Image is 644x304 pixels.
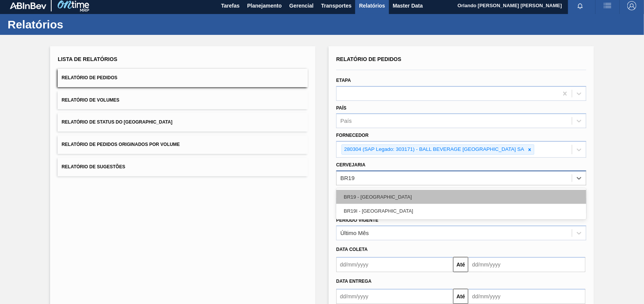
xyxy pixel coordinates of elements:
span: Relatório de Volumes [61,97,119,103]
button: Relatório de Sugestões [58,158,308,176]
span: Relatórios [359,1,385,10]
label: Etapa [336,78,351,83]
label: Cervejaria [336,162,365,168]
input: dd/mm/yyyy [336,289,453,304]
input: dd/mm/yyyy [468,289,585,304]
span: Relatório de Pedidos [336,56,402,62]
img: TNhmsLtSVTkK8tSr43FrP2fwEKptu5GPRR3wAAAABJRU5ErkJggg== [10,2,46,9]
input: dd/mm/yyyy [336,257,453,272]
div: 280304 (SAP Legado: 303171) - BALL BEVERAGE [GEOGRAPHIC_DATA] SA [342,145,526,154]
label: País [336,105,346,111]
span: Transportes [321,1,351,10]
span: Data coleta [336,247,368,252]
label: Fornecedor [336,133,368,138]
label: Período Vigente [336,218,378,223]
span: Relatório de Pedidos [61,75,117,80]
input: dd/mm/yyyy [468,257,585,272]
button: Relatório de Status do [GEOGRAPHIC_DATA] [58,113,308,132]
button: Até [453,289,468,304]
span: Relatório de Pedidos Originados por Volume [61,142,180,147]
span: Relatório de Sugestões [61,164,125,169]
span: Master Data [393,1,423,10]
span: Relatório de Status do [GEOGRAPHIC_DATA] [61,119,172,125]
span: Gerencial [290,1,314,10]
div: BR19I - [GEOGRAPHIC_DATA] [336,204,586,218]
img: Logout [627,1,636,10]
img: userActions [603,1,612,10]
button: Relatório de Pedidos Originados por Volume [58,135,308,154]
h1: Relatórios [8,20,142,29]
button: Notificações [568,0,592,11]
button: Relatório de Pedidos [58,69,308,87]
div: BR19 - [GEOGRAPHIC_DATA] [336,190,586,204]
span: Lista de Relatórios [58,56,117,62]
span: Tarefas [221,1,240,10]
span: Data entrega [336,279,372,284]
button: Até [453,257,468,272]
div: Último Mês [340,230,369,237]
button: Relatório de Volumes [58,91,308,110]
span: Planejamento [247,1,282,10]
div: País [340,118,352,124]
